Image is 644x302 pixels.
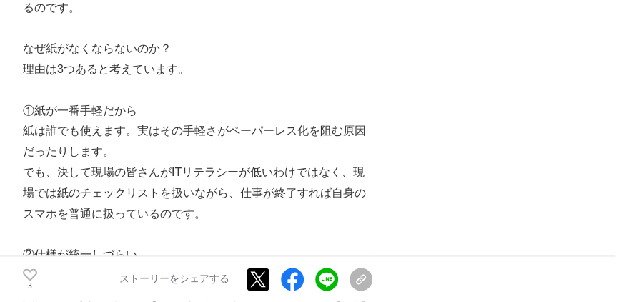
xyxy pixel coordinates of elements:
[119,273,229,286] p: ストーリーをシェアする
[23,59,372,80] p: 理由は3つあると考えています。
[23,245,372,266] p: ②仕様が統一しづらい
[23,121,372,162] p: 紙は誰でも使えます。実はその手軽さがペーパーレス化を阻む原因だったりします。
[23,283,37,290] p: 3
[23,101,372,122] p: ①紙が一番手軽だから
[23,162,372,224] p: でも、決して現場の皆さんがITリテラシーが低いわけではなく、現場では紙のチェックリストを扱いながら、仕事が終了すれば自身のスマホを普通に扱っているのです。
[23,39,372,59] p: なぜ紙がなくならないのか？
